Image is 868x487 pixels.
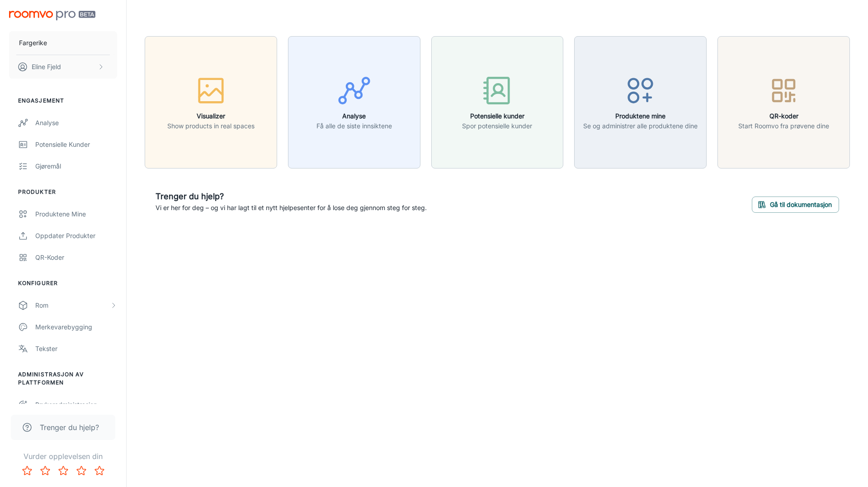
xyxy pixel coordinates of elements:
p: Start Roomvo fra prøvene dine [738,121,829,131]
h6: QR-koder [738,111,829,121]
button: Produktene mineSe og administrer alle produktene dine [574,36,707,169]
h6: Visualizer [167,111,255,121]
img: Roomvo PRO Beta [9,11,95,20]
div: QR-koder [35,253,117,262]
a: AnalyseFå alle de siste innsiktene [288,97,420,106]
a: Produktene mineSe og administrer alle produktene dine [574,97,707,106]
p: Vi er her for deg – og vi har lagt til et nytt hjelpesenter for å lose deg gjennom steg for steg. [156,203,427,213]
div: Gjøremål [35,161,117,171]
h6: Produktene mine [583,111,698,121]
div: Produktene mine [35,209,117,219]
p: Spor potensielle kunder [462,121,532,131]
p: Fargerike [19,38,47,48]
a: Potensielle kunderSpor potensielle kunder [431,97,564,106]
div: Oppdater produkter [35,231,117,241]
div: Analyse [35,118,117,128]
button: Eline Fjeld [9,55,117,79]
h6: Analyse [316,111,392,121]
a: Gå til dokumentasjon [752,199,839,208]
button: QR-koderStart Roomvo fra prøvene dine [717,36,850,169]
button: Potensielle kunderSpor potensielle kunder [431,36,564,169]
button: AnalyseFå alle de siste innsiktene [288,36,420,169]
p: Eline Fjeld [32,62,61,72]
button: Gå til dokumentasjon [752,197,839,213]
a: QR-koderStart Roomvo fra prøvene dine [717,97,850,106]
button: Fargerike [9,31,117,55]
p: Se og administrer alle produktene dine [583,121,698,131]
div: Potensielle kunder [35,140,117,150]
h6: Trenger du hjelp? [156,190,427,203]
p: Få alle de siste innsiktene [316,121,392,131]
p: Show products in real spaces [167,121,255,131]
h6: Potensielle kunder [462,111,532,121]
button: VisualizerShow products in real spaces [145,36,277,169]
